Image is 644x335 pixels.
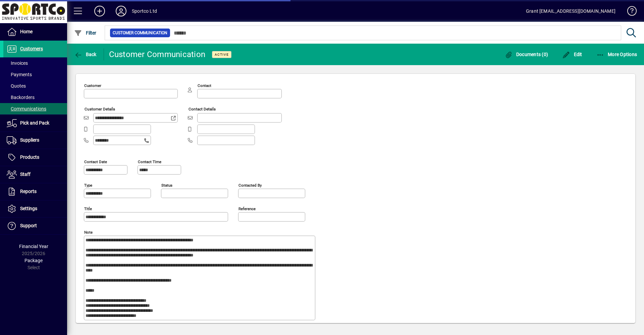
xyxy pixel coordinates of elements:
span: Payments [7,72,32,77]
a: Support [3,218,67,234]
mat-label: Contact [198,83,211,88]
a: Home [3,23,67,40]
span: Staff [20,172,31,177]
a: Pick and Pack [3,115,67,132]
a: Staff [3,166,67,183]
span: Settings [20,206,37,211]
span: Backorders [7,95,35,100]
mat-label: Contact time [138,159,161,164]
button: Filter [72,27,98,39]
span: Suppliers [20,137,39,143]
div: Sportco Ltd [132,6,157,16]
div: Grant [EMAIL_ADDRESS][DOMAIN_NAME] [526,6,615,16]
button: Profile [110,5,132,17]
span: Active [215,52,229,57]
span: Invoices [7,60,28,66]
mat-label: Status [161,183,172,187]
span: Package [24,258,43,263]
mat-label: Type [84,183,92,187]
span: Back [74,52,97,57]
span: Reports [20,189,37,194]
a: Products [3,149,67,166]
span: Customers [20,46,43,51]
mat-label: Contact date [84,159,107,164]
button: Add [89,5,110,17]
a: Settings [3,200,67,217]
button: Documents (0) [503,48,550,60]
span: Filter [74,30,97,36]
div: Customer Communication [109,49,206,60]
span: More Options [596,52,637,57]
mat-label: Contacted by [238,183,262,187]
a: Knowledge Base [622,1,636,23]
mat-label: Customer [84,83,101,88]
span: Customer Communication [113,30,167,36]
button: Back [72,48,98,60]
a: Quotes [3,80,67,92]
span: Quotes [7,83,26,89]
a: Suppliers [3,132,67,149]
span: Products [20,154,39,160]
a: Backorders [3,92,67,103]
button: More Options [595,48,639,60]
span: Documents (0) [504,52,548,57]
span: Pick and Pack [20,120,49,126]
button: Edit [560,48,584,60]
a: Invoices [3,57,67,69]
a: Payments [3,69,67,80]
mat-label: Title [84,206,92,211]
span: Communications [7,106,46,111]
mat-label: Reference [238,206,256,211]
span: Edit [562,52,582,57]
span: Financial Year [19,244,48,249]
app-page-header-button: Back [67,48,104,60]
span: Home [20,29,33,34]
mat-label: Note [84,230,93,234]
span: Support [20,223,37,228]
a: Communications [3,103,67,114]
a: Reports [3,183,67,200]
